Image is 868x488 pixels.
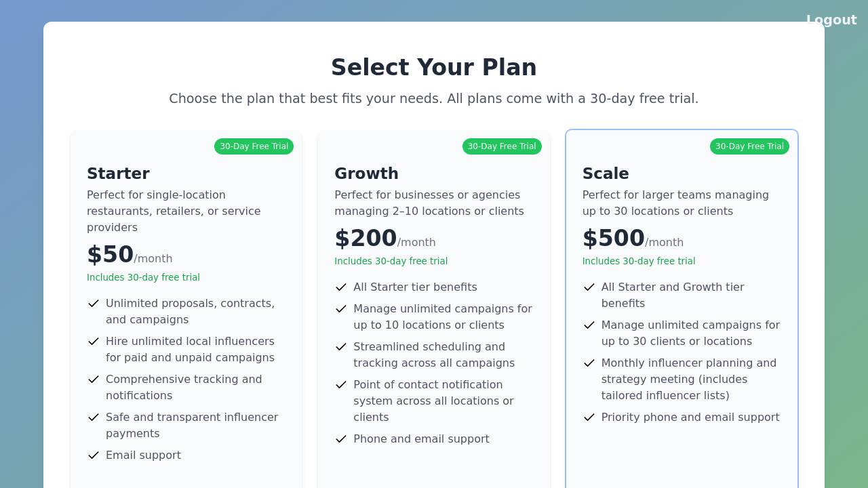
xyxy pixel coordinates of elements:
[583,187,781,220] p: Perfect for larger teams managing up to 30 locations or clients
[601,409,780,426] span: Priority phone and email support
[583,163,781,184] h4: Scale
[353,431,489,447] span: Phone and email support
[134,252,172,265] span: /month
[87,241,285,268] div: $50
[71,89,797,108] p: Choose the plan that best fits your needs. All plans come with a 30-day free trial.
[710,138,789,155] div: 30-Day Free Trial
[106,371,285,404] span: Comprehensive tracking and notifications
[583,225,781,252] div: $500
[334,163,533,184] h4: Growth
[87,187,285,236] p: Perfect for single-location restaurants, retailers, or service providers
[601,355,781,404] span: Monthly influencer planning and strategy meeting (includes tailored influencer lists)
[87,163,285,184] h4: Starter
[601,317,781,350] span: Manage unlimited campaigns for up to 30 clients or locations
[71,54,797,81] h2: Select Your Plan
[806,11,857,30] button: Logout
[645,236,684,249] span: /month
[87,271,285,285] p: Includes 30-day free trial
[397,236,436,249] span: /month
[334,255,533,268] p: Includes 30-day free trial
[353,301,533,333] span: Manage unlimited campaigns for up to 10 locations or clients
[462,138,542,155] div: 30-Day Free Trial
[353,339,533,371] span: Streamlined scheduling and tracking across all campaigns
[214,138,294,155] div: 30-Day Free Trial
[106,409,285,442] span: Safe and transparent influencer payments
[106,333,285,366] span: Hire unlimited local influencers for paid and unpaid campaigns
[334,225,533,252] div: $200
[601,279,781,312] span: All Starter and Growth tier benefits
[106,296,285,328] span: Unlimited proposals, contracts, and campaigns
[353,377,533,426] span: Point of contact notification system across all locations or clients
[106,447,181,464] span: Email support
[583,255,781,268] p: Includes 30-day free trial
[334,187,533,220] p: Perfect for businesses or agencies managing 2–10 locations or clients
[353,279,477,296] span: All Starter tier benefits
